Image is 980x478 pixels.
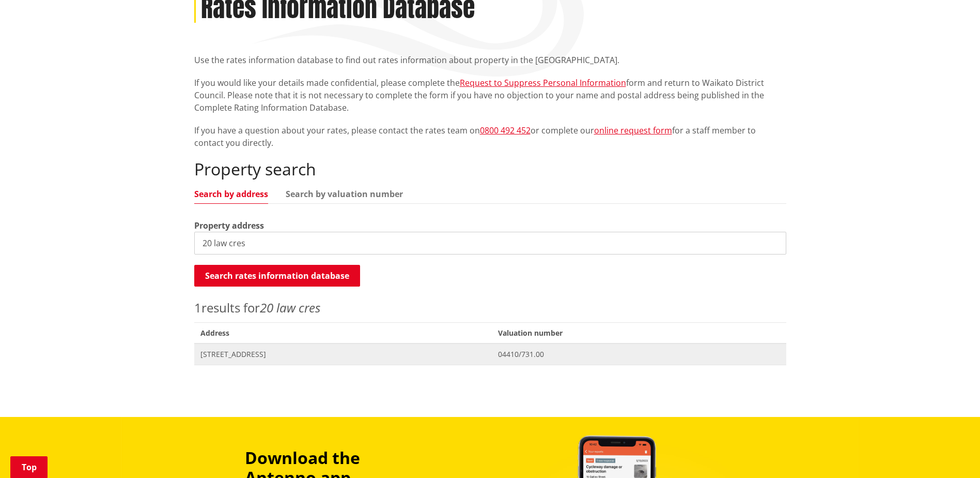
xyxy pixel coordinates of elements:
[194,219,264,232] label: Property address
[194,232,786,255] input: e.g. Duke Street NGARUAWAHIA
[498,349,780,360] span: 04410/731.00
[194,190,268,198] a: Search by address
[194,343,786,365] a: [STREET_ADDRESS] 04410/731.00
[594,125,672,136] a: online request form
[10,456,48,478] a: Top
[932,435,970,472] iframe: Messenger Launcher
[194,265,360,287] button: Search rates information database
[260,299,320,316] em: 20 law cres
[194,159,786,179] h2: Property search
[480,125,531,136] a: 0800 492 452
[194,77,786,114] p: If you would like your details made confidential, please complete the form and return to Waikato ...
[492,322,786,343] span: Valuation number
[460,77,626,88] a: Request to Suppress Personal Information
[286,190,403,198] a: Search by valuation number
[194,299,201,316] span: 1
[194,54,786,66] p: Use the rates information database to find out rates information about property in the [GEOGRAPHI...
[200,349,486,360] span: [STREET_ADDRESS]
[194,298,786,317] p: results for
[194,124,786,149] p: If you have a question about your rates, please contact the rates team on or complete our for a s...
[194,322,492,343] span: Address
